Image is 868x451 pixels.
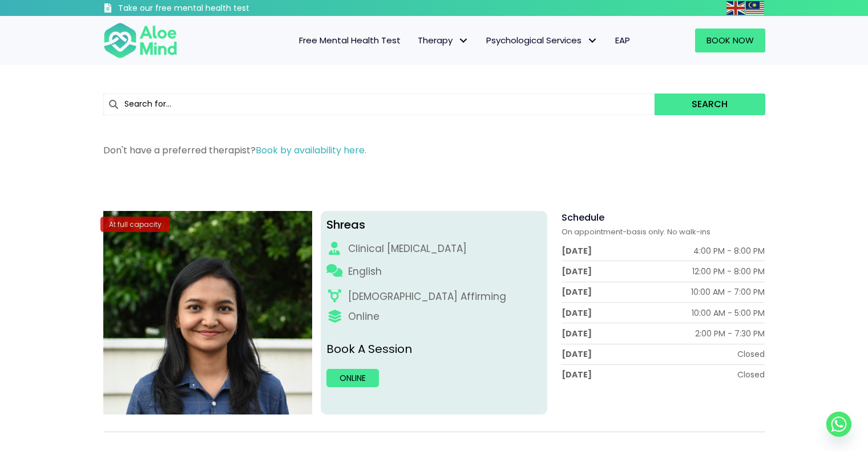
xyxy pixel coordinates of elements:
div: At full capacity [100,217,170,232]
div: 12:00 PM - 8:00 PM [692,266,765,277]
div: 10:00 AM - 5:00 PM [692,307,765,319]
input: Search for... [103,94,655,115]
a: Psychological ServicesPsychological Services: submenu [478,29,607,52]
p: Book A Session [326,341,542,357]
span: Therapy [418,34,469,46]
div: [DATE] [562,266,592,277]
img: Shreas clinical psychologist [103,211,313,415]
div: Online [348,310,380,324]
a: English [726,1,746,14]
button: Search [655,94,765,115]
img: ms [746,1,764,15]
div: 4:00 PM - 8:00 PM [693,245,765,257]
img: en [726,1,745,15]
a: Book by availability here. [256,144,366,157]
a: Whatsapp [826,412,851,437]
img: Aloe mind Logo [103,22,177,59]
span: Psychological Services: submenu [584,32,601,49]
a: TherapyTherapy: submenu [409,29,478,52]
a: Book Now [695,29,765,52]
nav: Menu [192,29,639,52]
span: Psychological Services [486,34,598,46]
div: [DATE] [562,369,592,380]
span: Therapy: submenu [455,32,472,49]
div: Clinical [MEDICAL_DATA] [348,242,467,256]
a: EAP [607,29,639,52]
span: Book Now [706,34,754,46]
span: On appointment-basis only. No walk-ins [562,226,710,237]
div: 10:00 AM - 7:00 PM [691,286,765,298]
p: English [348,265,382,279]
p: Don't have a preferred therapist? [103,144,765,157]
a: Online [326,369,379,387]
div: [DATE] [562,328,592,339]
a: Take our free mental health test [103,3,310,16]
div: [DATE] [562,286,592,298]
div: 2:00 PM - 7:30 PM [695,328,765,339]
div: [DATE] [562,307,592,319]
span: Free Mental Health Test [299,34,401,46]
span: Schedule [562,211,604,224]
div: [DEMOGRAPHIC_DATA] Affirming [348,290,506,304]
div: Shreas [326,217,542,233]
h3: Take our free mental health test [118,3,310,14]
div: Closed [737,348,765,360]
div: [DATE] [562,245,592,257]
a: Malay [746,1,765,14]
span: EAP [615,34,630,46]
div: [DATE] [562,348,592,360]
div: Closed [737,369,765,380]
a: Free Mental Health Test [290,29,409,52]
